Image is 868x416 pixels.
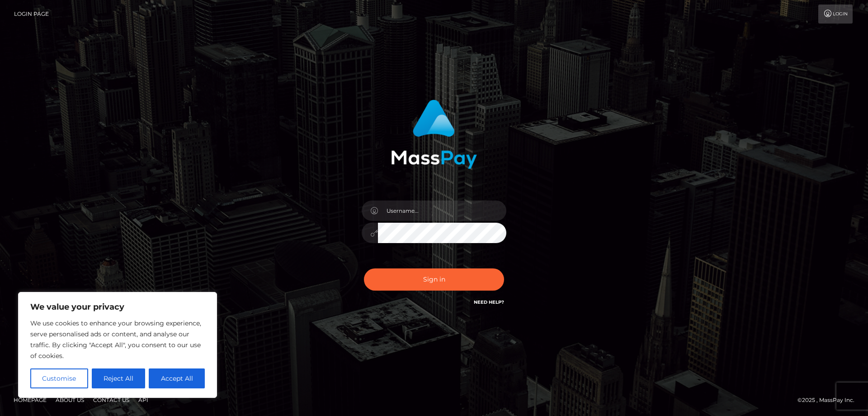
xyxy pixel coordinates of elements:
[30,368,88,388] button: Customise
[391,100,477,169] img: MassPay Login
[10,393,50,407] a: Homepage
[364,268,504,291] button: Sign in
[818,5,853,24] a: Login
[149,368,205,388] button: Accept All
[52,393,88,407] a: About Us
[92,368,146,388] button: Reject All
[135,393,152,407] a: API
[18,292,217,398] div: We value your privacy
[14,5,49,24] a: Login Page
[90,393,133,407] a: Contact Us
[378,201,506,221] input: Username...
[797,395,861,405] div: © 2025 , MassPay Inc.
[30,301,205,312] p: We value your privacy
[30,318,205,361] p: We use cookies to enhance your browsing experience, serve personalised ads or content, and analys...
[474,299,504,305] a: Need Help?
